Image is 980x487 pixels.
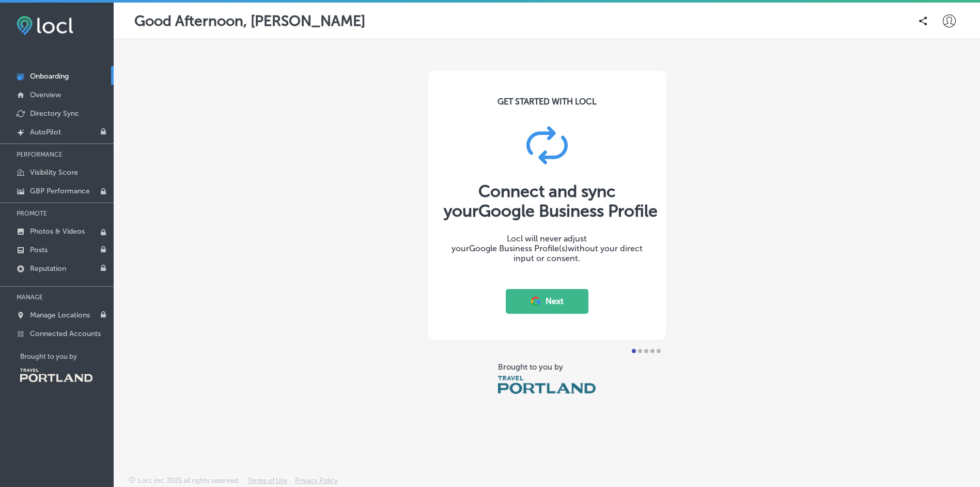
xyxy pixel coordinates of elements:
div: Connect and sync your [444,181,650,221]
span: Google Business Profile(s) [469,243,568,253]
p: GBP Performance [30,187,90,195]
div: Brought to you by [498,362,595,372]
p: Photos & Videos [30,227,85,236]
div: Locl will never adjust your without your direct input or consent. [444,234,650,263]
p: Visibility Score [30,168,78,177]
p: Manage Locations [30,311,90,319]
span: Google Business Profile [478,201,658,221]
p: Onboarding [30,72,69,81]
p: Posts [30,246,48,254]
p: Overview [30,90,61,99]
p: Directory Sync [30,109,79,118]
p: Reputation [30,264,66,273]
p: AutoPilot [30,128,61,136]
img: Travel Portland [498,376,595,394]
div: GET STARTED WITH LOCL [497,97,596,106]
button: Next [506,289,588,314]
img: Travel Portland [20,369,92,382]
p: Good Afternoon, [PERSON_NAME] [134,12,365,29]
p: Locl, Inc. 2025 all rights reserved. [138,477,240,484]
p: Brought to you by [20,353,114,360]
p: Connected Accounts [30,329,101,338]
img: fda3e92497d09a02dc62c9cd864e3231.png [17,16,73,35]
